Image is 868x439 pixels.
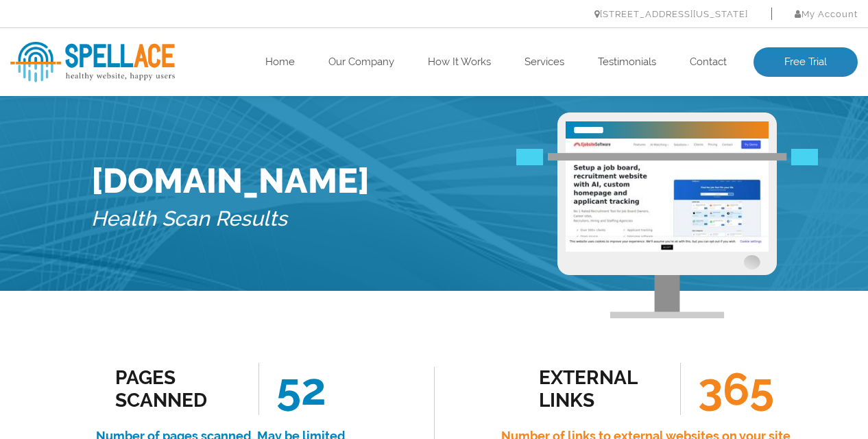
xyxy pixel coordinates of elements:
h1: [DOMAIN_NAME] [91,161,370,201]
img: Free Webiste Analysis [516,171,818,187]
img: Free Website Analysis [566,139,769,252]
img: Free Webiste Analysis [557,112,777,318]
div: external links [539,366,663,412]
h5: Health Scan Results [91,201,370,237]
span: 365 [680,363,774,415]
div: Pages Scanned [115,366,239,412]
span: 52 [258,363,326,415]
